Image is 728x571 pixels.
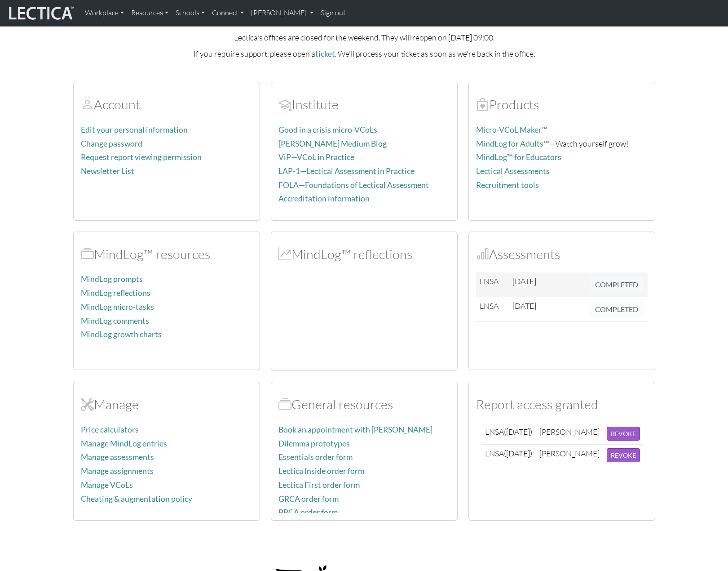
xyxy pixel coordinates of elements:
[81,302,154,312] a: MindLog micro-tasks
[81,425,139,434] a: Price calculators
[278,494,339,504] a: GRCA order form
[476,137,648,150] p: —Watch yourself grow!
[7,4,74,22] img: lecticalive
[278,480,360,490] a: Lectica First order form
[476,397,648,412] h2: Report access granted
[504,448,532,458] span: ([DATE])
[278,397,450,412] h2: General resources
[81,96,94,112] span: Account
[476,297,509,322] td: LNSA
[476,166,550,176] a: Lectical Assessments
[81,397,252,412] h2: Manage
[81,246,94,262] span: MindLog™ resources
[278,166,415,176] a: LAP-1—Lectical Assessment in Practice
[476,97,648,112] h2: Products
[81,439,167,448] a: Manage MindLog entries
[81,288,150,298] a: MindLog reflections
[278,396,291,412] span: Resources
[208,4,247,22] a: Connect
[278,96,291,112] span: Account
[476,246,648,262] h2: Assessments
[476,96,489,112] span: Products
[607,427,640,441] button: REVOKE
[278,97,450,112] h2: Institute
[73,47,655,60] p: If you require support, please open a . We'll process your ticket as soon as we're back in the of...
[278,139,387,148] a: [PERSON_NAME] Medium Blog
[81,396,94,412] span: Manage
[81,97,252,112] h2: Account
[172,4,208,22] a: Schools
[81,466,154,476] a: Manage assignments
[278,246,291,262] span: MindLog
[504,427,532,437] span: ([DATE])
[476,125,547,134] a: Micro-VCoL Maker™
[81,452,154,462] a: Manage assessments
[81,166,134,176] a: Newsletter List
[476,272,509,297] td: LNSA
[278,152,354,162] a: ViP—VCoL in Practice
[81,4,128,22] a: Workplace
[81,480,133,490] a: Manage VCoLs
[481,423,536,445] td: LNSA
[278,452,353,462] a: Essentials order form
[476,139,549,148] a: MindLog for Adults™
[317,4,349,22] a: Sign out
[512,276,536,286] span: [DATE]
[81,494,192,504] a: Cheating & augmentation policy
[481,444,536,466] td: LNSA
[476,246,489,262] span: Assessments
[278,425,432,434] a: Book an appointment with [PERSON_NAME]
[512,301,536,311] span: [DATE]
[476,180,539,190] a: Recruitment tools
[278,246,450,262] h2: MindLog™ reflections
[539,427,600,437] div: [PERSON_NAME]
[607,448,640,462] button: REVOKE
[315,49,335,58] a: ticket
[81,246,252,262] h2: MindLog™ resources
[81,139,142,148] a: Change password
[278,466,364,476] a: Lectica Inside order form
[476,152,561,162] a: MindLog™ for Educators
[81,152,202,162] a: Request report viewing permission
[247,4,317,22] a: [PERSON_NAME]
[81,316,149,326] a: MindLog comments
[73,31,655,44] p: Lectica's offices are closed for the weekend. They will reopen on [DATE] 09:00.
[81,125,188,134] a: Edit your personal information
[278,125,377,134] a: Good in a crisis micro-VCoLs
[539,448,600,459] div: [PERSON_NAME]
[278,508,338,517] a: PRCA order form
[278,194,370,203] a: Accreditation information
[128,4,172,22] a: Resources
[278,180,429,190] a: FOLA—Foundations of Lectical Assessment
[81,274,143,284] a: MindLog prompts
[278,439,350,448] a: Dilemma prototypes
[81,330,162,339] a: MindLog growth charts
